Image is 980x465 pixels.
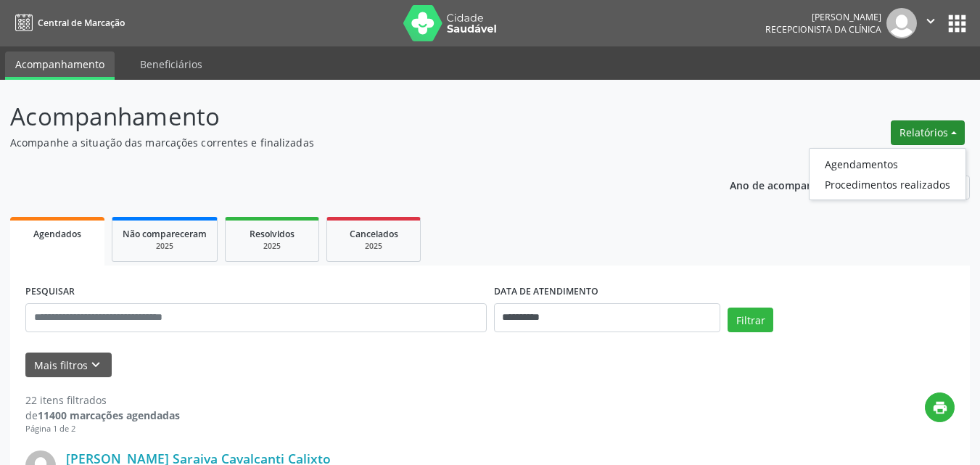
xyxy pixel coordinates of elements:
[130,52,213,77] a: Beneficiários
[88,357,104,373] i: keyboard_arrow_down
[932,400,948,416] i: print
[25,423,180,435] div: Página 1 de 2
[250,228,295,240] span: Resolvidos
[25,392,180,408] div: 22 itens filtrados
[10,135,682,150] p: Acompanhe a situação das marcações correntes e finalizadas
[886,8,917,38] img: img
[10,11,125,35] a: Central de Marcação
[494,281,598,303] label: DATA DE ATENDIMENTO
[809,148,966,200] ul: Relatórios
[337,241,410,252] div: 2025
[38,408,180,422] strong: 11400 marcações agendadas
[944,11,970,36] button: apps
[38,17,125,29] span: Central de Marcação
[25,281,75,303] label: PESQUISAR
[350,228,398,240] span: Cancelados
[236,241,308,252] div: 2025
[123,241,207,252] div: 2025
[25,353,112,378] button: Mais filtroskeyboard_arrow_down
[765,23,881,36] span: Recepcionista da clínica
[810,154,965,174] a: Agendamentos
[33,228,81,240] span: Agendados
[925,392,955,422] button: print
[10,99,682,135] p: Acompanhamento
[810,174,965,194] a: Procedimentos realizados
[891,120,965,145] button: Relatórios
[5,52,115,80] a: Acompanhamento
[917,8,944,38] button: 
[730,176,858,194] p: Ano de acompanhamento
[123,228,207,240] span: Não compareceram
[728,308,773,332] button: Filtrar
[765,11,881,23] div: [PERSON_NAME]
[25,408,180,423] div: de
[923,13,939,29] i: 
